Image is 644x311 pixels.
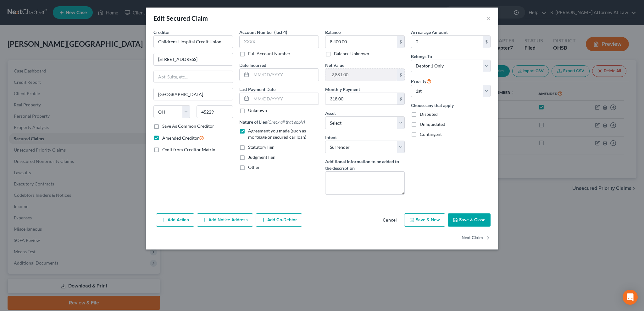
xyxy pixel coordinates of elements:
input: XXXX [239,35,319,48]
div: $ [483,36,490,48]
span: (Check all that apply) [267,119,305,125]
span: Other [248,164,260,170]
button: Next Claim [462,232,491,245]
label: Choose any that apply [411,102,491,109]
div: Open Intercom Messenger [623,290,638,305]
label: Net Value [325,62,344,68]
span: Disputed [420,111,438,117]
button: × [486,14,491,22]
input: MM/DD/YYYY [251,69,319,81]
span: Creditor [153,29,170,35]
span: Agreement you made (such as mortgage or secured car loan) [248,128,306,140]
label: Priority [411,77,431,85]
button: Save & Close [448,213,491,227]
label: Monthly Payment [325,86,360,93]
span: Omit from Creditor Matrix [162,147,215,152]
label: Last Payment Date [239,86,275,93]
label: Additional information to be added to the description [325,158,405,171]
input: Search creditor by name... [153,35,233,48]
label: Full Account Number [248,51,291,57]
button: Add Co-Debtor [256,213,302,227]
div: $ [397,93,404,105]
span: Amended Creditor [162,135,199,141]
input: 0.00 [325,93,397,105]
input: Enter zip... [197,105,233,118]
label: Balance Unknown [334,51,369,57]
input: MM/DD/YYYY [251,93,319,105]
input: Enter address... [154,53,233,65]
label: Balance [325,29,341,35]
div: $ [397,69,404,81]
span: Unliquidated [420,121,445,127]
button: Add Notice Address [197,213,253,227]
input: Apt, Suite, etc... [154,71,233,83]
input: 0.00 [411,36,483,48]
label: Date Incurred [239,62,266,68]
label: Nature of Lien [239,119,305,125]
span: Statutory lien [248,144,275,150]
div: Edit Secured Claim [153,14,208,23]
input: 0.00 [325,69,397,81]
span: Judgment lien [248,154,275,160]
button: Add Action [156,213,194,227]
label: Account Number (last 4) [239,29,287,35]
span: Asset [325,110,336,116]
span: Belongs To [411,54,432,59]
label: Intent [325,134,337,141]
label: Arrearage Amount [411,29,448,35]
label: Unknown [248,107,267,114]
input: Enter city... [154,88,233,100]
button: Cancel [378,214,402,227]
div: $ [397,36,404,48]
span: Contingent [420,131,442,137]
button: Save & New [404,213,445,227]
input: 0.00 [325,36,397,48]
label: Save As Common Creditor [162,123,214,129]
